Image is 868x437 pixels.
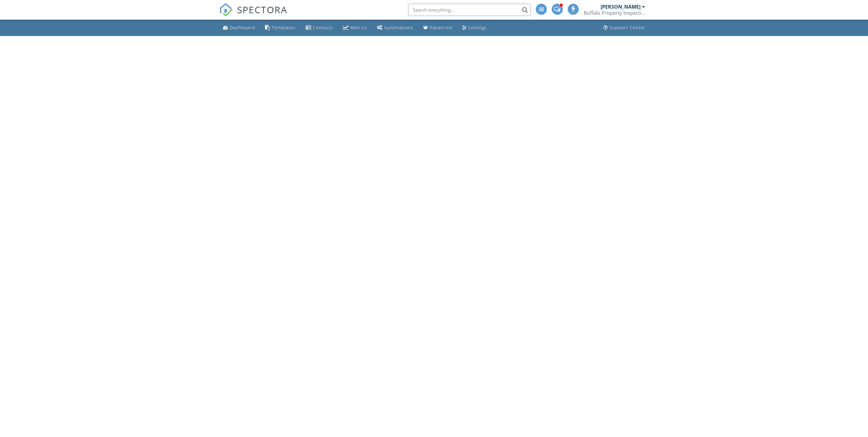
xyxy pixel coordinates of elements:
a: Support Center [601,22,648,34]
div: Contacts [313,25,333,30]
input: Search everything... [408,4,531,16]
div: [PERSON_NAME] [601,4,640,10]
div: Dashboard [230,25,255,30]
div: Support Center [609,25,645,30]
div: Buffalo Property Inspections [584,10,645,16]
img: The Best Home Inspection Software - Spectora [219,3,233,17]
a: Advanced [421,22,455,34]
a: Dashboard [220,22,258,34]
a: Contacts [303,22,336,34]
div: Advanced [430,25,452,30]
a: Settings [460,22,489,34]
a: Automations (Advanced) [375,22,416,34]
div: Automations [384,25,413,30]
a: Metrics [341,22,370,34]
div: Settings [468,25,487,30]
span: SPECTORA [237,3,287,16]
a: SPECTORA [219,8,287,21]
a: Templates [263,22,298,34]
div: Templates [272,25,296,30]
div: Metrics [350,25,367,30]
